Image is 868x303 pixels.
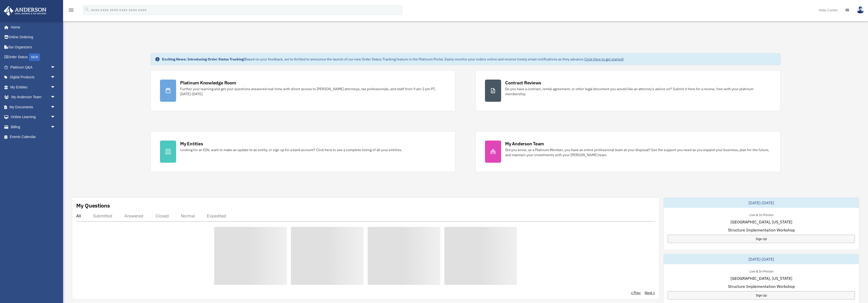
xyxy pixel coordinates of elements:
span: [GEOGRAPHIC_DATA], [US_STATE] [730,219,792,225]
a: My Documentsarrow_drop_down [4,102,63,112]
a: My Entities Looking for an EIN, want to make an update to an entity, or sign up for a bank accoun... [151,131,455,172]
div: Did you know, as a Platinum Member, you have an entire professional team at your disposal? Get th... [505,147,771,157]
span: arrow_drop_down [50,92,61,103]
div: Further your learning and get your questions answered real-time with direct access to [PERSON_NAM... [180,86,446,96]
strong: Exciting News: Introducing Order Status Tracking! [162,57,245,61]
span: arrow_drop_down [50,112,61,122]
img: User Pic [857,6,864,14]
span: arrow_drop_down [50,102,61,112]
a: Next > [645,290,655,295]
div: Normal [181,213,195,218]
a: Online Ordering [4,32,63,42]
div: Closed [155,213,169,218]
div: My Questions [76,202,110,209]
div: Looking for an EIN, want to make an update to an entity, or sign up for a bank account? Click her... [180,147,402,152]
div: [DATE]-[DATE] [664,198,859,208]
a: Order StatusNEW [4,52,63,62]
a: Events Calendar [4,132,63,142]
img: Anderson Advisors Platinum Portal [2,6,48,16]
a: Billingarrow_drop_down [4,122,63,132]
span: arrow_drop_down [50,72,61,83]
span: arrow_drop_down [50,82,61,92]
span: arrow_drop_down [50,62,61,73]
div: All [76,213,81,218]
a: Digital Productsarrow_drop_down [4,72,63,82]
a: Contract Reviews Do you have a contract, rental agreement, or other legal document you would like... [476,70,780,111]
span: arrow_drop_down [50,122,61,132]
div: Live & In-Person [745,268,777,274]
a: My Entitiesarrow_drop_down [4,82,63,92]
span: [GEOGRAPHIC_DATA], [US_STATE] [730,275,792,281]
a: My Anderson Teamarrow_drop_down [4,92,63,102]
div: Do you have a contract, rental agreement, or other legal document you would like an attorney's ad... [505,86,771,96]
div: Live & In-Person [745,212,777,217]
div: Contract Reviews [505,80,541,86]
div: Based on your feedback, we're thrilled to announce the launch of our new Order Status Tracking fe... [162,57,624,62]
a: < Prev [631,290,641,295]
div: Platinum Knowledge Room [180,80,236,86]
div: My Entities [180,141,203,147]
a: Sign Up [668,235,855,243]
a: My Anderson Team Did you know, as a Platinum Member, you have an entire professional team at your... [476,131,780,172]
a: Click Here to get started! [584,57,624,61]
a: Tax Organizers [4,42,63,52]
a: Platinum Knowledge Room Further your learning and get your questions answered real-time with dire... [151,70,455,111]
a: menu [68,9,74,13]
a: Online Learningarrow_drop_down [4,112,63,122]
div: Submitted [93,213,112,218]
a: Platinum Q&Aarrow_drop_down [4,62,63,72]
div: NEW [29,53,40,61]
div: My Anderson Team [505,141,544,147]
span: Structure Implementation Workshop [728,283,795,289]
i: search [84,7,90,12]
i: menu [68,7,74,13]
a: Home [4,22,61,32]
div: [DATE]-[DATE] [664,254,859,264]
span: Structure Implementation Workshop [728,227,795,233]
div: Answered [124,213,143,218]
div: Expedited [207,213,226,218]
a: Sign Up [668,291,855,299]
